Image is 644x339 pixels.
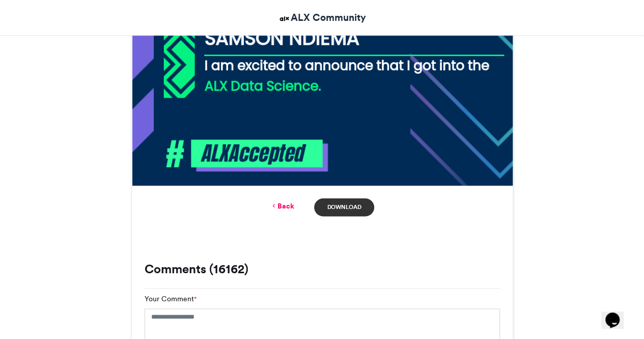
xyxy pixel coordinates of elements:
[314,198,374,216] a: Download
[278,10,366,25] a: ALX Community
[601,298,634,329] iframe: chat widget
[270,201,294,212] a: Back
[145,294,197,304] label: Your Comment
[278,12,291,25] img: ALX Community
[145,263,500,275] h3: Comments (16162)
